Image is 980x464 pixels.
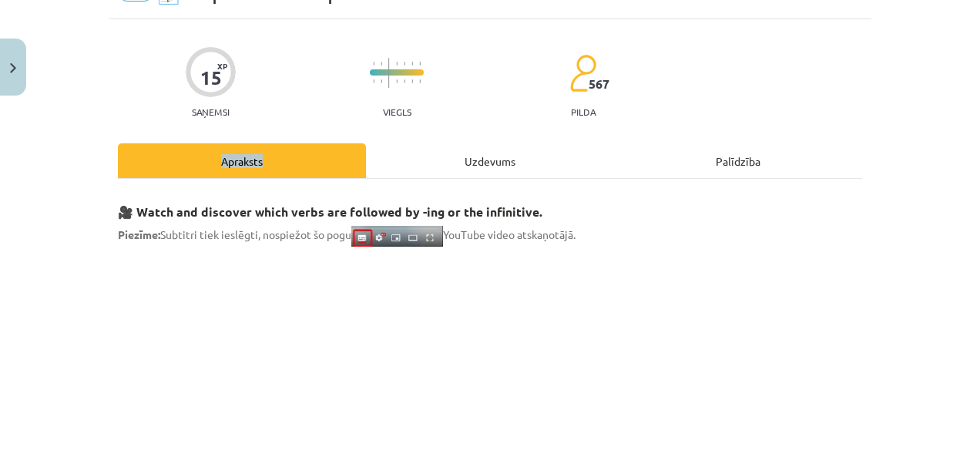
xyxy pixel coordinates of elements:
img: icon-short-line-57e1e144782c952c97e751825c79c345078a6d821885a25fce030b3d8c18986b.svg [396,79,398,83]
img: students-c634bb4e5e11cddfef0936a35e636f08e4e9abd3cc4e673bd6f9a4125e45ecb1.svg [569,54,596,92]
img: icon-short-line-57e1e144782c952c97e751825c79c345078a6d821885a25fce030b3d8c18986b.svg [404,79,405,83]
img: icon-long-line-d9ea69661e0d244f92f715978eff75569469978d946b2353a9bb055b3ed8787d.svg [388,58,390,88]
img: icon-short-line-57e1e144782c952c97e751825c79c345078a6d821885a25fce030b3d8c18986b.svg [373,79,374,83]
img: icon-short-line-57e1e144782c952c97e751825c79c345078a6d821885a25fce030b3d8c18986b.svg [381,79,382,83]
strong: Piezīme: [118,227,160,241]
div: Palīdzība [614,143,862,178]
img: icon-short-line-57e1e144782c952c97e751825c79c345078a6d821885a25fce030b3d8c18986b.svg [373,62,374,66]
p: Viegls [383,106,411,117]
img: icon-short-line-57e1e144782c952c97e751825c79c345078a6d821885a25fce030b3d8c18986b.svg [419,79,421,83]
span: XP [217,62,227,70]
div: Apraksts [118,143,366,178]
p: pilda [571,106,596,117]
img: icon-close-lesson-0947bae3869378f0d4975bcd49f059093ad1ed9edebbc8119c70593378902aed.svg [10,63,16,73]
strong: 🎥 Watch and discover which verbs are followed by -ing or the infinitive. [118,203,542,220]
span: 567 [589,77,609,91]
img: icon-short-line-57e1e144782c952c97e751825c79c345078a6d821885a25fce030b3d8c18986b.svg [411,62,413,66]
span: Subtitri tiek ieslēgti, nospiežot šo pogu YouTube video atskaņotājā. [118,227,576,241]
img: icon-short-line-57e1e144782c952c97e751825c79c345078a6d821885a25fce030b3d8c18986b.svg [396,62,398,66]
img: icon-short-line-57e1e144782c952c97e751825c79c345078a6d821885a25fce030b3d8c18986b.svg [404,62,405,66]
p: Saņemsi [186,106,236,117]
img: icon-short-line-57e1e144782c952c97e751825c79c345078a6d821885a25fce030b3d8c18986b.svg [411,79,413,83]
div: Uzdevums [366,143,614,178]
div: 15 [200,67,222,89]
img: icon-short-line-57e1e144782c952c97e751825c79c345078a6d821885a25fce030b3d8c18986b.svg [381,62,382,66]
img: icon-short-line-57e1e144782c952c97e751825c79c345078a6d821885a25fce030b3d8c18986b.svg [419,62,421,66]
